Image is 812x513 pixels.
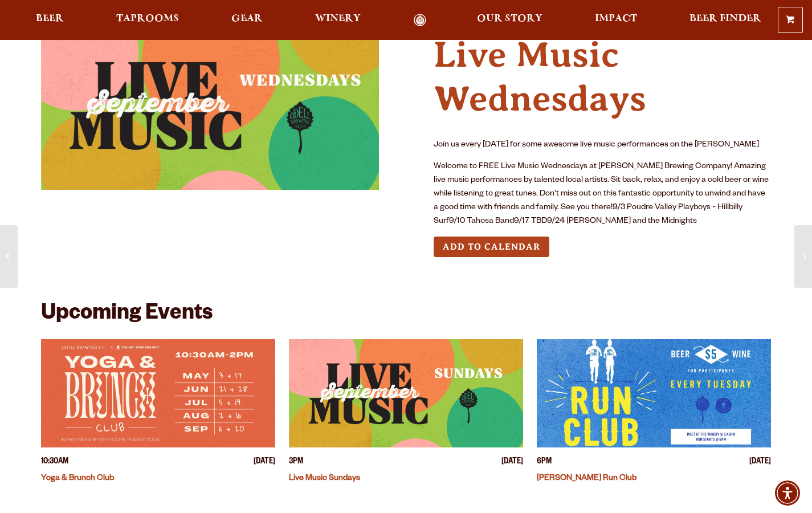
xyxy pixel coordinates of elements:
span: [DATE] [501,457,523,469]
a: Winery [308,14,368,27]
span: 10:30AM [41,457,68,469]
p: Join us every [DATE] for some awesome live music performances on the [PERSON_NAME] [434,139,772,152]
span: Beer Finder [689,14,761,23]
button: Add to Calendar [434,237,549,258]
span: Taprooms [116,14,179,23]
span: 3PM [289,457,303,469]
a: Impact [587,14,644,27]
p: Welcome to FREE Live Music Wednesdays at [PERSON_NAME] Brewing Company! Amazing live music perfor... [434,160,772,229]
a: Taprooms [109,14,186,27]
a: View event details [537,339,771,447]
a: Beer [28,14,71,27]
span: Winery [315,14,361,23]
a: Gear [224,14,270,27]
div: Accessibility Menu [775,481,800,506]
a: Live Music Sundays [289,474,360,483]
a: View event details [289,339,523,447]
a: Beer Finder [682,14,769,27]
span: Our Story [477,14,542,23]
span: Beer [36,14,64,23]
span: [DATE] [749,457,771,469]
span: Impact [595,14,637,23]
a: [PERSON_NAME] Run Club [537,474,636,483]
span: [DATE] [254,457,275,469]
h4: Live Music Wednesdays [434,33,772,121]
span: 6PM [537,457,552,469]
a: Yoga & Brunch Club [41,474,114,483]
a: Our Story [470,14,550,27]
h2: Upcoming Events [41,303,213,328]
span: Gear [231,14,263,23]
a: View event details [41,339,275,447]
a: Odell Home [398,14,441,27]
